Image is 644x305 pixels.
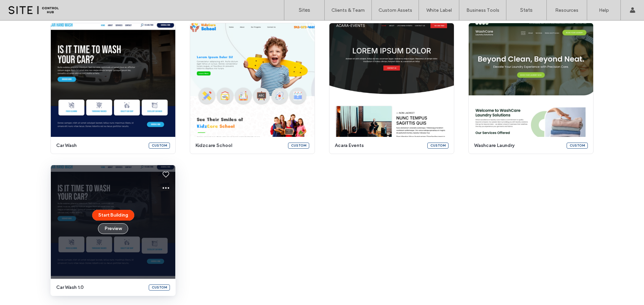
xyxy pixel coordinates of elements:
label: Custom Assets [379,7,412,13]
label: Business Tools [466,7,499,13]
span: acara events [335,142,423,149]
div: Custom [149,284,170,291]
label: White Label [426,7,452,13]
button: Preview [98,223,128,234]
label: Sites [299,7,310,13]
label: Help [599,7,609,13]
div: Custom [427,143,449,149]
span: kidzcare school [195,142,284,149]
label: Stats [520,7,533,13]
div: Custom [567,143,588,149]
label: Resources [555,7,578,13]
span: car wash [56,142,145,149]
span: Help [15,5,29,11]
div: Custom [288,143,309,149]
button: Start Building [92,210,134,221]
span: washcare laundry [474,142,563,149]
span: car wash 1.0 [56,284,145,291]
label: Clients & Team [331,7,365,13]
div: Custom [149,143,170,149]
